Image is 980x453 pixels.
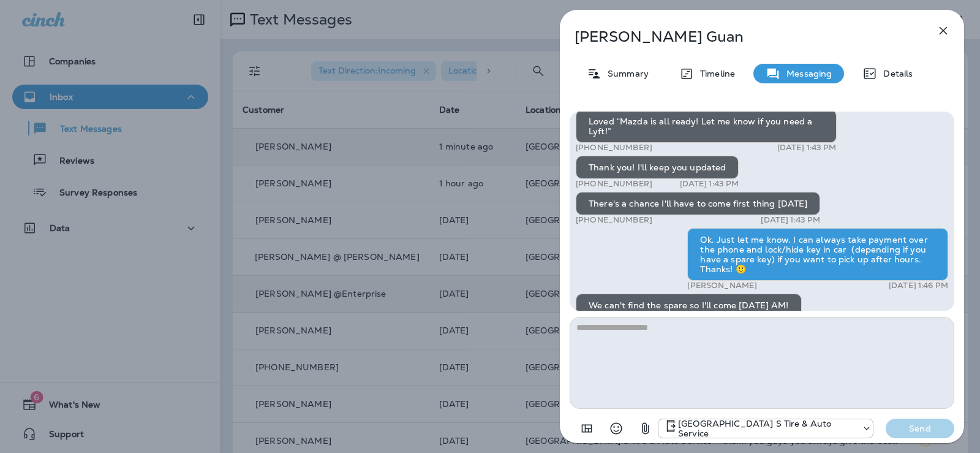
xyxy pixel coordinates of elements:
p: [PHONE_NUMBER] [576,215,652,225]
p: Summary [601,69,649,78]
button: Add in a premade template [575,416,599,441]
p: [DATE] 1:43 PM [680,179,739,189]
p: [GEOGRAPHIC_DATA] S Tire & Auto Service [678,419,856,438]
div: Loved “Mazda is all ready! Let me know if you need a Lyft!” [576,110,837,143]
div: There's a chance I'll have to come first thing [DATE] [576,192,820,215]
p: [DATE] 1:43 PM [761,215,820,225]
p: Messaging [780,69,832,78]
p: [PERSON_NAME] Guan [575,28,909,45]
button: Select an emoji [604,416,628,441]
p: [PERSON_NAME] [687,281,757,291]
div: We can't find the spare so I'll come [DATE] AM! [576,294,802,317]
p: [PHONE_NUMBER] [576,143,652,153]
div: Ok. Just let me know. I can always take payment over the phone and lock/hide key in car (dependin... [687,228,948,281]
div: +1 (301) 975-0024 [658,419,873,438]
p: Timeline [694,69,735,78]
p: Details [877,69,913,78]
p: [PHONE_NUMBER] [576,179,652,189]
p: [DATE] 1:46 PM [889,281,948,291]
p: [DATE] 1:43 PM [777,143,837,153]
div: Thank you! I'll keep you updated [576,156,739,179]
